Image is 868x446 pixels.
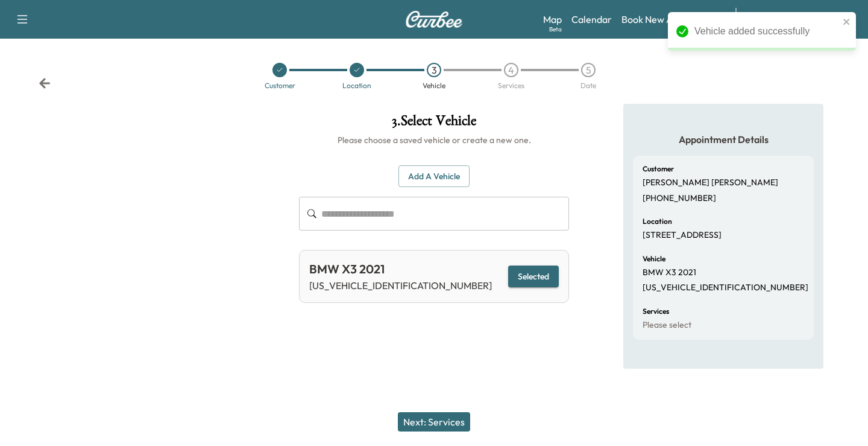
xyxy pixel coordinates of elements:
[643,177,778,188] p: [PERSON_NAME] [PERSON_NAME]
[643,267,696,278] p: BMW X3 2021
[504,63,518,77] div: 4
[580,82,596,89] div: Date
[405,11,463,28] img: Curbee Logo
[843,17,851,27] button: close
[643,193,716,204] p: [PHONE_NUMBER]
[643,165,674,173] h6: Customer
[643,282,808,293] p: [US_VEHICLE_IDENTIFICATION_NUMBER]
[643,218,672,225] h6: Location
[309,278,492,293] p: [US_VEHICLE_IDENTIFICATION_NUMBER]
[643,230,722,241] p: [STREET_ADDRESS]
[643,308,669,315] h6: Services
[621,12,723,27] a: Book New Appointment
[39,77,51,89] div: Back
[265,82,295,89] div: Customer
[549,25,562,34] div: Beta
[694,24,839,39] div: Vehicle added successfully
[398,412,470,432] button: Next: Services
[633,133,814,146] h5: Appointment Details
[643,320,691,331] p: Please select
[581,63,596,77] div: 5
[543,12,562,27] a: MapBeta
[342,82,371,89] div: Location
[309,260,492,278] div: BMW X3 2021
[508,266,559,288] button: Selected
[299,134,569,146] h6: Please choose a saved vehicle or create a new one.
[571,12,612,27] a: Calendar
[427,63,441,77] div: 3
[398,165,470,188] button: Add a Vehicle
[423,82,445,89] div: Vehicle
[498,82,524,89] div: Services
[299,113,569,134] h1: 3 . Select Vehicle
[643,255,665,263] h6: Vehicle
